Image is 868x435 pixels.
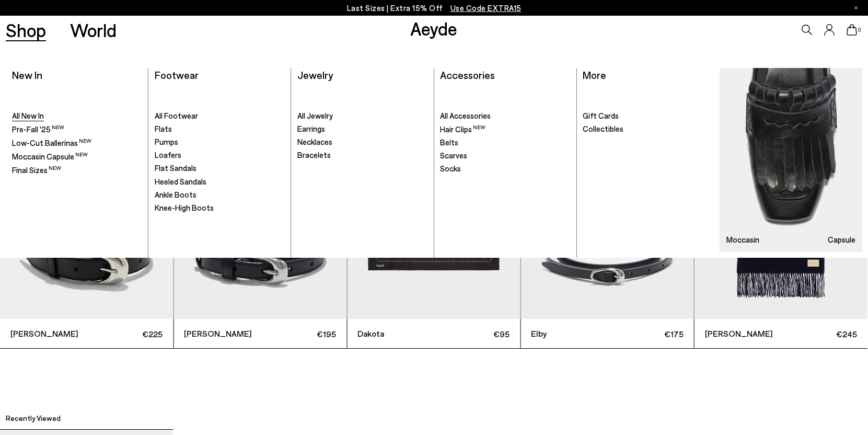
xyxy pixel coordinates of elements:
[12,124,142,135] a: Pre-Fall '25
[440,111,570,121] a: All Accessories
[583,124,713,134] a: Collectibles
[583,111,619,120] span: Gift Cards
[297,124,427,134] a: Earrings
[607,327,684,340] span: €175
[297,111,333,120] span: All Jewelry
[583,111,713,121] a: Gift Cards
[87,327,163,340] span: €225
[297,150,331,159] span: Bracelets
[12,68,42,81] a: New In
[12,152,88,161] span: Moccasin Capsule
[155,137,178,146] span: Pumps
[70,21,117,39] a: World
[297,137,427,147] a: Necklaces
[12,138,142,148] a: Low-Cut Ballerinas
[155,124,285,134] a: Flats
[6,21,46,39] a: Shop
[347,2,522,15] p: Last Sizes | Extra 15% Off
[12,138,91,147] span: Low-Cut Ballerinas
[297,111,427,121] a: All Jewelry
[12,124,64,134] span: Pre-Fall '25
[12,165,142,176] a: Final Sizes
[440,68,495,81] a: Accessories
[297,137,332,146] span: Necklaces
[155,124,172,133] span: Flats
[297,150,427,161] a: Bracelets
[705,327,781,340] span: [PERSON_NAME]
[155,203,214,212] span: Knee-High Boots
[155,190,285,200] a: Ankle Boots
[12,111,142,121] a: All New In
[440,164,570,174] a: Socks
[297,124,325,133] span: Earrings
[155,163,285,174] a: Flat Sandals
[12,151,142,162] a: Moccasin Capsule
[440,124,570,135] a: Hair Clips
[155,150,285,161] a: Loafers
[155,150,181,159] span: Loafers
[440,138,458,147] span: Belts
[155,111,198,120] span: All Footwear
[857,27,862,33] span: 0
[10,327,87,340] span: [PERSON_NAME]
[155,190,196,199] span: Ankle Boots
[828,236,855,244] h3: Capsule
[410,17,457,39] a: Aeyde
[720,68,862,252] img: Mobile_e6eede4d-78b8-4bd1-ae2a-4197e375e133_900x.jpg
[155,111,285,121] a: All Footwear
[155,163,196,173] span: Flat Sandals
[155,177,285,187] a: Heeled Sandals
[440,138,570,148] a: Belts
[155,203,285,213] a: Knee-High Boots
[434,327,510,340] span: €95
[155,177,206,186] span: Heeled Sandals
[720,68,862,252] a: Moccasin Capsule
[184,327,260,340] span: [PERSON_NAME]
[847,24,857,36] a: 0
[260,327,337,340] span: €195
[155,68,199,81] a: Footwear
[155,137,285,147] a: Pumps
[440,164,461,173] span: Socks
[12,111,44,120] span: All New In
[357,327,434,340] span: Dakota
[726,236,759,244] h3: Moccasin
[297,68,333,81] a: Jewelry
[450,3,522,13] span: Navigate to /collections/ss25-final-sizes
[583,68,606,81] a: More
[583,124,623,133] span: Collectibles
[440,151,570,161] a: Scarves
[531,327,607,340] span: Elby
[12,165,61,175] span: Final Sizes
[781,327,857,340] span: €245
[440,111,491,120] span: All Accessories
[6,413,61,423] h2: Recently Viewed
[440,151,467,160] span: Scarves
[440,124,485,134] span: Hair Clips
